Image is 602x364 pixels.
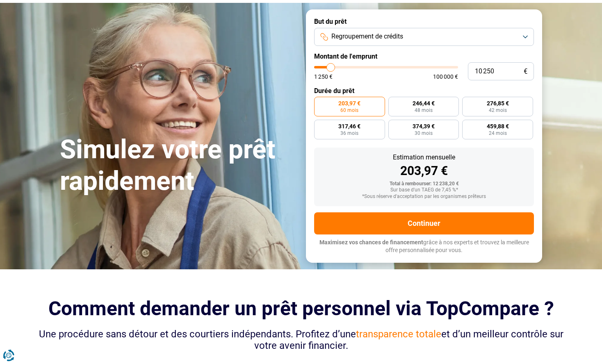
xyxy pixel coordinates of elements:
div: *Sous réserve d'acceptation par les organismes prêteurs [321,194,527,200]
span: 276,85 € [487,100,509,106]
span: 100 000 € [433,74,458,80]
div: Une procédure sans détour et des courtiers indépendants. Profitez d’une et d’un meilleur contrôle... [35,328,567,352]
span: transparence totale [356,328,441,340]
div: 203,97 € [321,165,527,177]
span: 317,46 € [338,123,360,129]
div: Estimation mensuelle [321,154,527,161]
label: Durée du prêt [314,87,534,95]
span: € [524,68,527,75]
label: Montant de l'emprunt [314,52,534,60]
span: 30 mois [415,131,433,136]
span: 42 mois [489,108,507,113]
button: Continuer [314,212,534,234]
span: 48 mois [415,108,433,113]
span: 203,97 € [338,100,360,106]
h2: Comment demander un prêt personnel via TopCompare ? [35,297,567,320]
h1: Simulez votre prêt rapidement [60,134,296,197]
span: 374,39 € [413,123,435,129]
span: Regroupement de crédits [331,32,403,41]
button: Regroupement de crédits [314,28,534,46]
div: Total à rembourser: 12 238,20 € [321,181,527,187]
span: 24 mois [489,131,507,136]
span: 60 mois [340,108,358,113]
span: 1 250 € [314,74,333,80]
span: 459,88 € [487,123,509,129]
span: Maximisez vos chances de financement [319,239,423,246]
span: 36 mois [340,131,358,136]
span: 246,44 € [413,100,435,106]
p: grâce à nos experts et trouvez la meilleure offre personnalisée pour vous. [314,239,534,255]
div: Sur base d'un TAEG de 7,45 %* [321,187,527,193]
label: But du prêt [314,18,534,25]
